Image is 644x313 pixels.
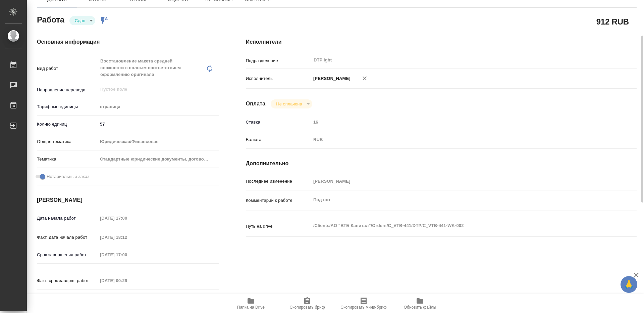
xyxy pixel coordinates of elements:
input: ✎ Введи что-нибудь [98,119,219,129]
h4: Дополнительно [246,160,637,168]
button: Скопировать бриф [279,294,335,313]
span: Скопировать бриф [289,305,325,310]
p: Путь на drive [246,223,311,230]
span: Обновить файлы [404,305,436,310]
h4: Исполнители [246,38,637,46]
button: Удалить исполнителя [357,71,372,86]
h4: Оплата [246,100,266,108]
span: 🙏 [623,277,635,292]
button: Папка на Drive [223,294,279,313]
div: Стандартные юридические документы, договоры, уставы [98,153,219,165]
p: Тематика [37,156,98,163]
p: Факт. срок заверш. работ [37,277,98,284]
p: Направление перевода [37,87,98,93]
p: [PERSON_NAME] [311,75,351,82]
p: Общая тематика [37,138,98,145]
p: Кол-во единиц [37,121,98,128]
span: Папка на Drive [237,305,265,310]
input: Пустое поле [311,117,604,127]
button: Не оплачена [274,101,304,107]
textarea: Под нот [311,194,604,206]
p: Срок завершения работ [37,252,98,258]
input: Пустое поле [98,276,156,285]
div: Сдан [69,16,95,25]
div: Юридическая/Финансовая [98,136,219,147]
p: Последнее изменение [246,178,311,185]
input: Пустое поле [98,232,156,242]
p: Валюта [246,136,311,143]
p: Вид работ [37,65,98,72]
button: 🙏 [621,276,637,293]
div: RUB [311,134,604,145]
h4: Основная информация [37,38,219,46]
p: Ставка [246,119,311,126]
p: Дата начала работ [37,215,98,222]
h2: 912 RUB [596,16,629,27]
h4: [PERSON_NAME] [37,196,219,204]
div: Сдан [271,99,312,108]
div: страница [98,101,219,113]
p: Исполнитель [246,75,311,82]
p: Факт. дата начала работ [37,234,98,241]
input: Пустое поле [98,293,156,303]
span: Скопировать мини-бриф [340,305,386,310]
input: Пустое поле [98,213,156,223]
button: Сдан [73,18,87,24]
p: Комментарий к работе [246,197,311,204]
textarea: /Clients/АО "ВТБ Капитал"/Orders/C_VTB-441/DTP/C_VTB-441-WK-002 [311,220,604,231]
input: Пустое поле [100,85,203,93]
input: Пустое поле [98,250,156,260]
h2: Работа [37,13,64,25]
input: Пустое поле [311,176,604,186]
p: Подразделение [246,57,311,64]
p: Тарифные единицы [37,103,98,110]
span: Нотариальный заказ [47,173,89,180]
button: Скопировать мини-бриф [335,294,392,313]
button: Обновить файлы [392,294,448,313]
